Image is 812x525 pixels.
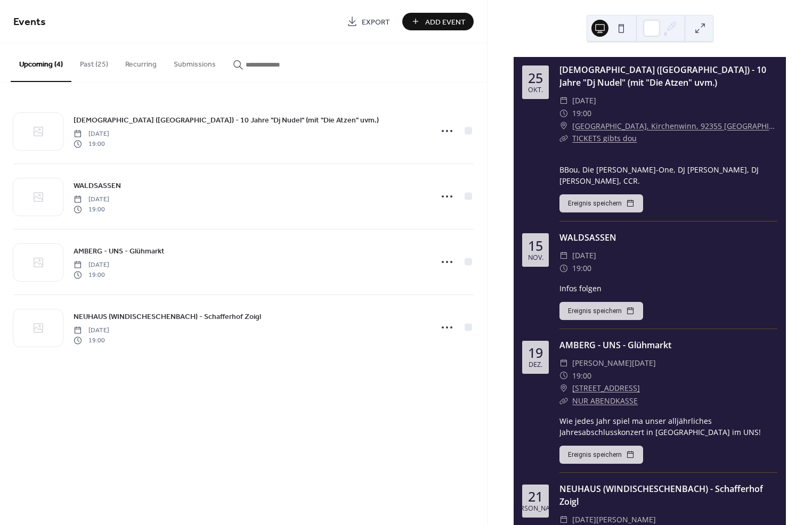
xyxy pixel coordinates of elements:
span: WALDSASSEN [74,181,121,192]
span: [DATE] [74,129,109,139]
span: [DATE] [74,326,109,335]
div: 21 [528,490,543,503]
div: 19 [528,346,543,359]
span: 19:00 [572,107,591,120]
span: AMBERG - UNS - Glühmarkt [74,246,165,257]
div: Infos folgen [559,283,777,294]
span: Add Event [425,17,466,28]
a: Export [339,13,398,30]
button: Past (25) [71,43,117,81]
span: 19:00 [74,270,109,280]
span: [DATE] [74,195,109,204]
a: WALDSASSEN [74,179,121,192]
span: Events [13,12,46,32]
button: Ereignis speichern [559,194,643,212]
div: ​ [559,132,568,145]
button: Recurring [117,43,165,81]
button: Ereignis speichern [559,302,643,320]
span: [PERSON_NAME][DATE] [572,357,656,370]
a: [DEMOGRAPHIC_DATA] ([GEOGRAPHIC_DATA]) - 10 Jahre "Dj Nudel" (mit "Die Atzen" uvm.) [559,64,766,88]
div: ​ [559,382,568,395]
span: [DATE] [74,260,109,270]
button: Upcoming (4) [11,43,71,82]
div: ​ [559,370,568,382]
div: ​ [559,262,568,275]
span: 19:00 [74,204,109,214]
div: ​ [559,357,568,370]
div: 25 [528,71,543,85]
div: ​ [559,249,568,262]
div: BBou, Die [PERSON_NAME]-One, DJ [PERSON_NAME], DJ [PERSON_NAME], CCR. [559,153,777,186]
div: ​ [559,107,568,120]
a: NEUHAUS (WINDISCHESCHENBACH) - Schafferhof Zoigl [559,483,763,507]
div: ​ [559,120,568,133]
span: [DEMOGRAPHIC_DATA] ([GEOGRAPHIC_DATA]) - 10 Jahre "Dj Nudel" (mit "Die Atzen" uvm.) [74,115,379,126]
span: 19:00 [74,335,109,345]
span: 19:00 [572,262,591,275]
a: [DEMOGRAPHIC_DATA] ([GEOGRAPHIC_DATA]) - 10 Jahre "Dj Nudel" (mit "Die Atzen" uvm.) [74,114,379,126]
div: ​ [559,94,568,107]
span: [DATE] [572,94,596,107]
a: [STREET_ADDRESS] [572,382,640,395]
div: Dez. [529,362,542,368]
span: 19:00 [74,139,109,149]
a: NEUHAUS (WINDISCHESCHENBACH) - Schafferhof Zoigl [74,310,261,323]
button: Ereignis speichern [559,446,643,464]
a: NUR ABENDKASSE [572,396,638,406]
a: TICKETS gibts dou [572,133,637,143]
div: Nov. [528,255,543,261]
button: Add Event [402,13,474,30]
div: Okt. [528,87,543,94]
div: WALDSASSEN [559,231,777,244]
div: 15 [528,239,543,252]
a: [GEOGRAPHIC_DATA], Kirchenwinn, 92355 [GEOGRAPHIC_DATA] [572,120,777,133]
div: [PERSON_NAME] [510,505,562,512]
a: AMBERG - UNS - Glühmarkt [74,245,165,257]
div: ​ [559,395,568,407]
span: 19:00 [572,370,591,382]
div: Wie jedes Jahr spiel ma unser alljährliches Jahresabschlusskonzert in [GEOGRAPHIC_DATA] im UNS! [559,415,777,438]
span: Export [362,17,390,28]
a: AMBERG - UNS - Glühmarkt [559,339,671,351]
span: NEUHAUS (WINDISCHESCHENBACH) - Schafferhof Zoigl [74,311,261,323]
span: [DATE] [572,249,596,262]
button: Submissions [165,43,224,81]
